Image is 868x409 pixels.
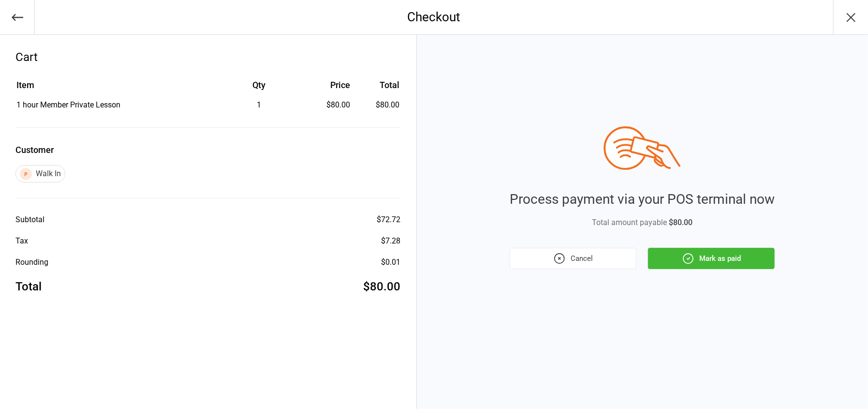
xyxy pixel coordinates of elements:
[364,278,401,295] div: $80.00
[354,78,399,98] th: Total
[16,78,216,98] th: Item
[16,100,120,109] span: 1 hour Member Private Lesson
[15,235,28,247] div: Tax
[510,248,636,269] button: Cancel
[302,78,351,91] div: Price
[15,214,44,226] div: Subtotal
[15,165,65,182] div: Walk In
[15,48,401,66] div: Cart
[377,214,401,226] div: $72.72
[15,257,48,268] div: Rounding
[382,257,401,268] div: $0.01
[217,99,301,111] div: 1
[510,189,775,210] div: Process payment via your POS terminal now
[669,218,692,227] span: $80.00
[648,248,775,269] button: Mark as paid
[510,217,775,228] div: Total amount payable
[15,278,42,295] div: Total
[217,78,301,98] th: Qty
[15,143,401,156] label: Customer
[354,99,399,111] td: $80.00
[302,99,351,111] div: $80.00
[382,235,401,247] div: $7.28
